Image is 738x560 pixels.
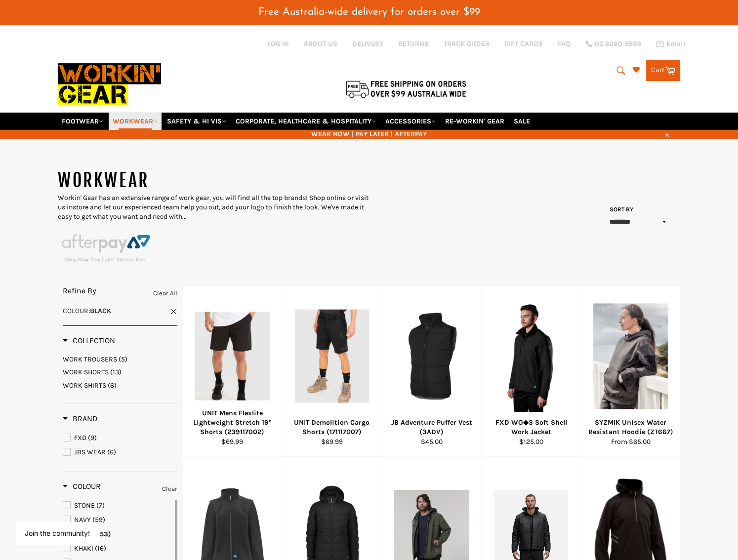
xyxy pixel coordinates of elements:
[90,307,111,315] strong: BLACK
[580,286,680,457] a: SYZMIK Unisex Water Resistant Hoodie (ZT667)SYZMIK Unisex Water Resistant Hoodie (ZT667)From $65.00
[585,40,641,47] a: 02 6280 5885
[666,40,685,47] span: Email
[74,434,86,442] span: FXD
[488,418,574,437] div: FXD WO◆3 Soft Shell Work Jacket
[97,530,111,538] span: (53)
[189,408,276,437] div: UNIT Mens Flexlite Lightweight Stretch 19" Shorts (239117002)
[63,381,106,390] span: WORK SHIRTS
[63,307,111,315] span: :
[162,483,177,494] a: Clear
[108,381,117,390] span: (6)
[441,113,508,130] a: RE-WORKIN' GEAR
[74,448,106,456] span: JBS WEAR
[63,447,177,458] a: JBS WEAR
[558,39,571,48] a: FAQ
[63,433,177,443] a: FXD
[587,418,674,437] div: SYZMIK Unisex Water Resistant Hoodie (ZT667)
[232,113,380,130] a: CORPORATE, HEALTHCARE & HOSPITALITY
[63,381,177,390] a: WORK SHIRTS
[63,481,101,491] h3: Colour
[153,288,177,299] a: Clear All
[444,39,490,48] a: TRACK ORDER
[63,307,88,315] span: Colour
[63,336,115,346] h3: Collection
[63,414,98,424] h3: Brand
[182,286,282,457] a: UNIT Mens Flexlite Lightweight Stretch 19UNIT Mens Flexlite Lightweight Stretch 19" Shorts (23911...
[88,434,97,442] span: (9)
[63,481,101,491] span: Colour
[107,448,116,456] span: (6)
[388,418,475,437] div: JB Adventure Puffer Vest (3ADV)
[63,500,173,511] a: STONE
[267,40,289,48] a: Log in
[96,501,105,510] span: (7)
[58,193,369,222] p: Workin' Gear has an extensive range of work gear, you will find all the top brands! Shop online o...
[58,168,369,193] h1: WORKWEAR
[288,418,375,437] div: UNIT Demolition Cargo Shorts (171117007)
[63,306,177,316] a: Colour:BLACK
[510,113,534,130] a: SALE
[606,205,633,214] label: Sort by
[63,336,115,345] span: Collection
[595,40,641,47] span: 02 6280 5885
[92,516,105,524] span: (59)
[25,529,90,537] button: Join the community!
[63,286,96,295] span: Refine By
[119,355,127,363] span: (5)
[481,286,581,457] a: FXD WO◆3 Soft Shell Work JacketFXD WO◆3 Soft Shell Work Jacket$125.00
[63,529,173,540] a: BLACK
[381,113,440,130] a: ACCESSORIES
[304,39,337,48] a: ABOUT US
[63,355,177,364] a: WORK TROUSERS
[656,40,685,48] a: Email
[258,7,480,17] span: Free Australia-wide delivery for orders over $99
[74,501,95,510] span: STONE
[63,367,177,377] a: WORK SHORTS
[352,39,383,48] a: DELIVERY
[110,368,122,376] span: (13)
[63,355,117,363] span: WORK TROUSERS
[344,79,468,99] img: Flat $9.95 shipping Australia wide
[58,113,107,130] a: FOOTWEAR
[58,56,161,112] img: Workin Gear leaders in Workwear, Safety Boots, PPE, Uniforms. Australia's No.1 in Workwear
[74,544,93,553] span: KHAKI
[63,515,173,525] a: NAVY
[504,39,543,48] a: GIFT CARDS
[63,368,109,376] span: WORK SHORTS
[381,286,481,457] a: JB Adventure Puffer Vest (3ADV)JB Adventure Puffer Vest (3ADV)$45.00
[63,543,173,554] a: KHAKI
[109,113,162,130] a: WORKWEAR
[95,544,106,553] span: (16)
[398,39,429,48] a: RETURNS
[163,113,230,130] a: SAFETY & HI VIS
[282,286,382,457] a: UNIT Demolition Cargo Shorts (171117007)UNIT Demolition Cargo Shorts (171117007)$69.99
[58,129,680,139] span: WEAR NOW | PAY LATER | AFTERPAY
[74,516,91,524] span: NAVY
[646,60,680,81] a: Cart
